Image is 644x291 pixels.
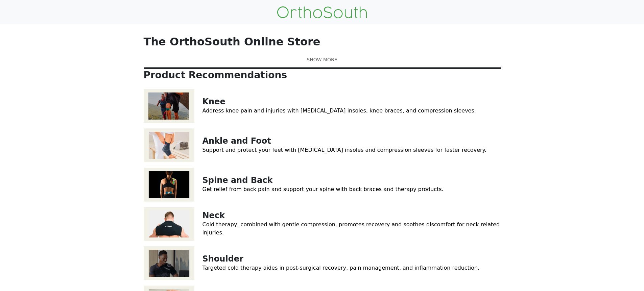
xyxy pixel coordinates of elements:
[202,265,480,271] a: Targeted cold therapy aides in post-surgical recovery, pain management, and inflammation reduction.
[202,211,225,220] a: Neck
[202,221,500,236] a: Cold therapy, combined with gentle compression, promotes recovery and soothes discomfort for neck...
[144,246,194,280] img: Shoulder
[202,97,225,106] a: Knee
[202,175,273,185] a: Spine and Back
[277,6,367,18] img: OrthoSouth
[202,147,486,153] a: Support and protect your feet with [MEDICAL_DATA] insoles and compression sleeves for faster reco...
[202,136,271,146] a: Ankle and Foot
[202,254,243,264] a: Shoulder
[144,35,501,48] p: The OrthoSouth Online Store
[202,107,476,114] a: Address knee pain and injuries with [MEDICAL_DATA] insoles, knee braces, and compression sleeves.
[144,89,194,123] img: Knee
[144,69,501,81] p: Product Recommendations
[144,128,194,162] img: Ankle and Foot
[144,207,194,241] img: Neck
[202,186,444,192] a: Get relief from back pain and support your spine with back braces and therapy products.
[144,168,194,202] img: Spine and Back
